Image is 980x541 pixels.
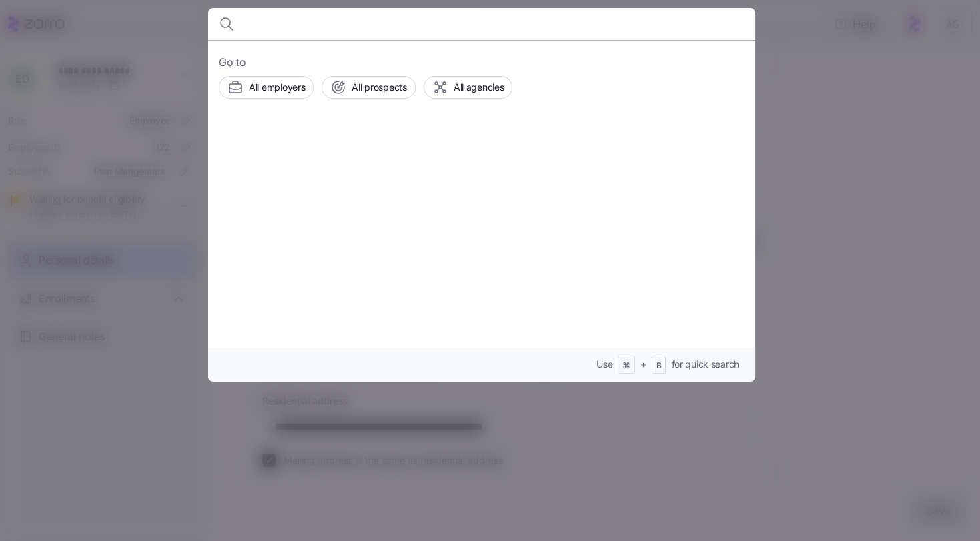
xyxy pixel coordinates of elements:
span: Use [596,358,612,371]
span: B [656,360,662,372]
span: Go to [219,54,745,71]
span: All agencies [454,81,504,94]
span: + [640,358,646,371]
span: ⌘ [622,360,630,372]
button: All prospects [322,76,415,99]
span: for quick search [671,358,739,371]
span: All prospects [352,81,406,94]
button: All agencies [424,76,513,99]
span: All employers [249,81,305,94]
button: All employers [219,76,314,99]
